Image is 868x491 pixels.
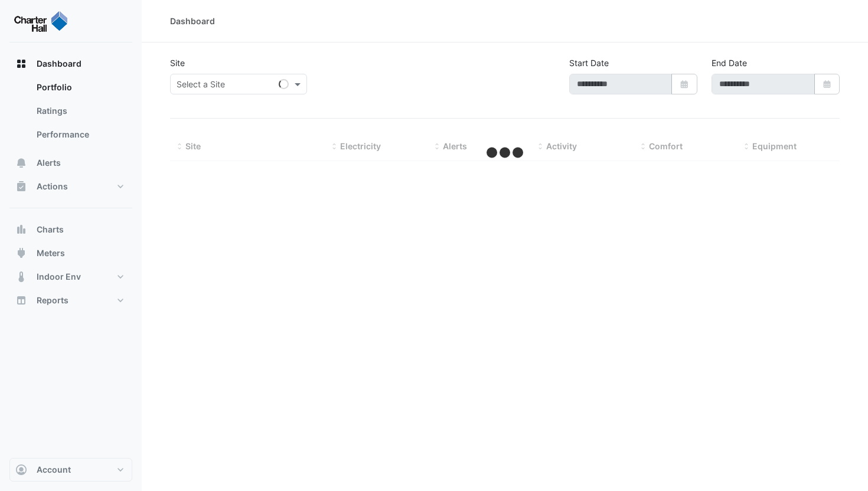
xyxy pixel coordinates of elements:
app-icon: Alerts [15,157,27,169]
app-icon: Actions [15,181,27,192]
button: Charts [9,218,132,241]
img: Company Logo [14,9,67,33]
app-icon: Charts [15,224,27,235]
span: Activity [546,141,577,151]
button: Meters [9,241,132,265]
button: Indoor Env [9,265,132,289]
button: Alerts [9,151,132,175]
span: Dashboard [37,58,81,70]
a: Portfolio [27,76,132,99]
app-icon: Reports [15,294,27,306]
span: Alerts [37,157,61,169]
span: Account [37,464,71,476]
app-icon: Indoor Env [15,271,27,283]
span: Indoor Env [37,271,81,283]
div: Dashboard [9,76,132,151]
span: Equipment [752,141,797,151]
label: End Date [712,57,747,69]
label: Site [170,57,185,69]
button: Account [9,458,132,482]
span: Reports [37,294,68,306]
a: Ratings [27,99,132,123]
label: Start Date [569,57,609,69]
span: Alerts [443,141,467,151]
span: Actions [37,181,68,192]
span: Site [185,141,201,151]
button: Dashboard [9,52,132,76]
span: Comfort [649,141,683,151]
span: Meters [37,247,65,259]
a: Performance [27,123,132,146]
button: Reports [9,289,132,312]
button: Actions [9,175,132,198]
app-icon: Meters [15,247,27,259]
div: Dashboard [170,15,215,27]
span: Charts [37,224,64,235]
app-icon: Dashboard [15,58,27,70]
span: Electricity [340,141,381,151]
